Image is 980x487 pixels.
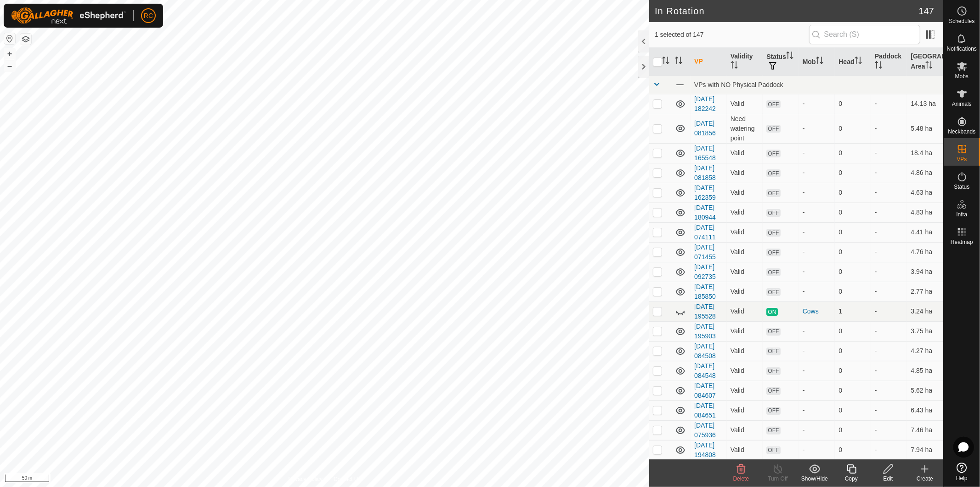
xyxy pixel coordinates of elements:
input: Search (S) [809,25,920,44]
th: VP [691,48,727,76]
div: - [803,267,832,277]
td: 2.77 ha [907,282,943,301]
td: 18.4 ha [907,143,943,163]
td: Valid [727,321,763,341]
span: Delete [733,475,749,482]
p-sorticon: Activate to sort [662,58,669,65]
td: - [871,440,907,460]
span: OFF [766,387,780,395]
span: OFF [766,268,780,276]
td: Valid [727,262,763,282]
td: 7.94 ha [907,440,943,460]
div: Copy [833,475,870,483]
td: 3.24 ha [907,301,943,321]
div: Edit [870,475,906,483]
td: - [871,94,907,114]
span: OFF [766,125,780,133]
td: Valid [727,183,763,203]
span: OFF [766,328,780,336]
span: OFF [766,446,780,454]
span: Schedules [949,18,974,24]
td: - [871,163,907,183]
td: Valid [727,341,763,361]
td: 4.86 ha [907,163,943,183]
span: OFF [766,169,780,177]
td: 0 [835,203,871,222]
td: - [871,341,907,361]
td: 0 [835,143,871,163]
td: 0 [835,420,871,440]
td: - [871,420,907,440]
span: Infra [956,212,967,217]
span: Notifications [947,46,977,52]
td: - [871,361,907,381]
p-sorticon: Activate to sort [925,63,933,70]
td: Valid [727,361,763,381]
td: 4.27 ha [907,341,943,361]
td: 0 [835,381,871,400]
p-sorticon: Activate to sort [731,63,738,70]
th: Mob [799,48,835,76]
a: Privacy Policy [289,475,323,483]
div: - [803,188,832,197]
div: - [803,247,832,257]
span: Mobs [955,74,969,79]
a: [DATE] 084607 [694,382,716,399]
span: OFF [766,150,780,157]
div: - [803,326,832,336]
td: - [871,301,907,321]
a: [DATE] 195903 [694,323,716,340]
span: ON [766,308,777,316]
div: - [803,406,832,415]
div: - [803,425,832,435]
a: [DATE] 194808 [694,441,716,458]
td: - [871,143,907,163]
p-sorticon: Activate to sort [675,58,682,65]
th: Status [763,48,799,76]
td: 5.62 ha [907,381,943,400]
th: [GEOGRAPHIC_DATA] Area [907,48,943,76]
a: [DATE] 084548 [694,362,716,379]
div: Show/Hide [796,475,833,483]
img: Gallagher Logo [11,7,126,24]
td: 0 [835,321,871,341]
div: VPs with NO Physical Paddock [694,81,940,88]
button: – [4,60,15,71]
p-sorticon: Activate to sort [875,63,882,70]
a: [DATE] 071455 [694,243,716,261]
td: - [871,183,907,203]
td: 0 [835,114,871,143]
td: 0 [835,361,871,381]
a: [DATE] 182242 [694,95,716,112]
button: + [4,48,15,59]
td: Valid [727,94,763,114]
a: [DATE] 075936 [694,422,716,439]
span: Help [956,475,968,481]
td: Valid [727,242,763,262]
td: - [871,381,907,400]
td: Valid [727,203,763,222]
a: [DATE] 084651 [694,402,716,419]
td: 0 [835,242,871,262]
td: - [871,262,907,282]
span: Neckbands [948,129,975,134]
div: - [803,386,832,395]
td: 0 [835,94,871,114]
span: OFF [766,209,780,217]
span: OFF [766,229,780,237]
span: Status [954,184,969,190]
span: RC [144,11,153,21]
div: - [803,99,832,109]
td: - [871,282,907,301]
span: VPs [957,157,967,162]
span: OFF [766,189,780,197]
a: [DATE] 195528 [694,303,716,320]
th: Head [835,48,871,76]
td: 0 [835,440,871,460]
td: Valid [727,222,763,242]
button: Reset Map [4,33,15,44]
div: Turn Off [759,475,796,483]
a: [DATE] 081858 [694,164,716,181]
td: 0 [835,163,871,183]
span: OFF [766,100,780,108]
